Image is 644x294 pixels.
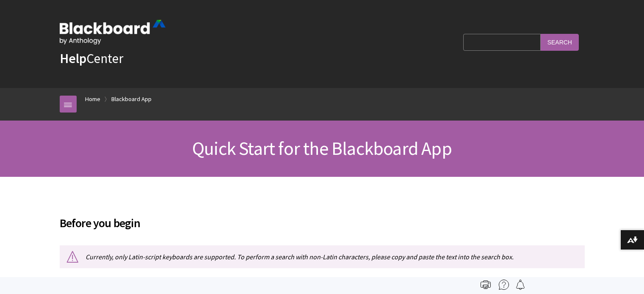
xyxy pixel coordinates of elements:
[515,280,525,290] img: Follow this page
[60,245,585,268] p: Currently, only Latin-script keyboards are supported. To perform a search with non-Latin characte...
[60,50,86,67] strong: Help
[60,50,123,67] a: HelpCenter
[85,94,100,104] a: Home
[192,137,452,160] span: Quick Start for the Blackboard App
[60,204,585,232] h2: Before you begin
[111,94,152,104] a: Blackboard App
[60,20,166,44] img: Blackboard by Anthology
[499,280,509,290] img: More help
[541,34,579,50] input: Search
[481,280,491,290] img: Print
